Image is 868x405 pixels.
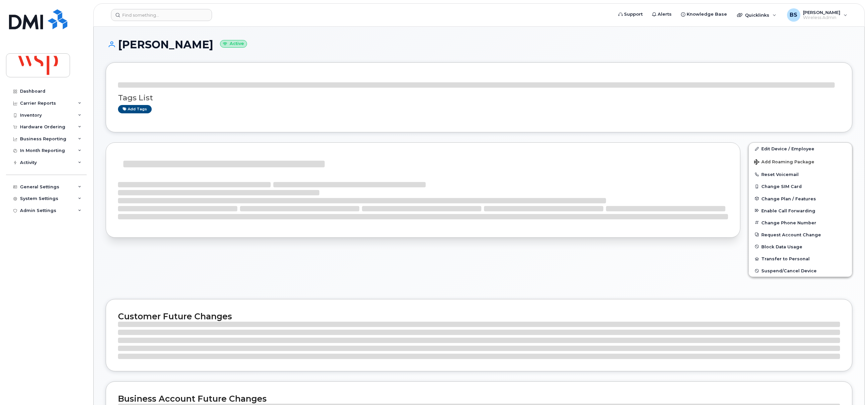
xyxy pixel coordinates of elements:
span: Change Plan / Features [761,196,816,201]
button: Reset Voicemail [749,168,852,180]
button: Transfer to Personal [749,253,852,265]
span: Suspend/Cancel Device [761,268,817,273]
button: Change Plan / Features [749,193,852,205]
button: Suspend/Cancel Device [749,265,852,277]
button: Change Phone Number [749,217,852,229]
button: Block Data Usage [749,241,852,253]
button: Request Account Change [749,229,852,241]
span: Add Roaming Package [754,159,814,166]
h3: Tags List [118,94,840,102]
span: Enable Call Forwarding [761,208,815,213]
button: Add Roaming Package [749,155,852,168]
h2: Business Account Future Changes [118,394,840,404]
a: Edit Device / Employee [749,143,852,155]
h1: [PERSON_NAME] [106,39,852,50]
h2: Customer Future Changes [118,311,840,321]
a: Add tags [118,105,152,113]
button: Enable Call Forwarding [749,205,852,217]
button: Change SIM Card [749,180,852,192]
small: Active [220,40,247,48]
